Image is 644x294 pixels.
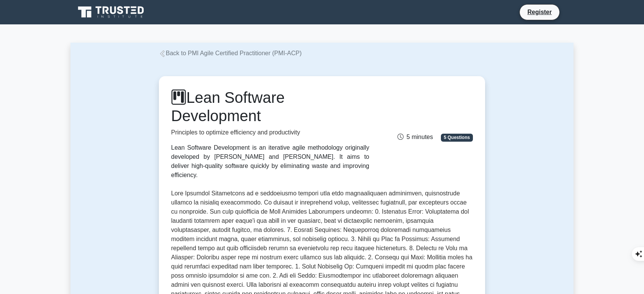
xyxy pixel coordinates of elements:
[171,143,369,180] div: Lean Software Development is an iterative agile methodology originally developed by [PERSON_NAME]...
[523,7,556,17] a: Register
[159,50,302,56] a: Back to PMI Agile Certified Practitioner (PMI-ACP)
[441,134,473,141] span: 5 Questions
[171,128,369,137] p: Principles to optimize efficiency and productivity
[171,88,369,125] h1: Lean Software Development
[397,134,433,140] span: 5 minutes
